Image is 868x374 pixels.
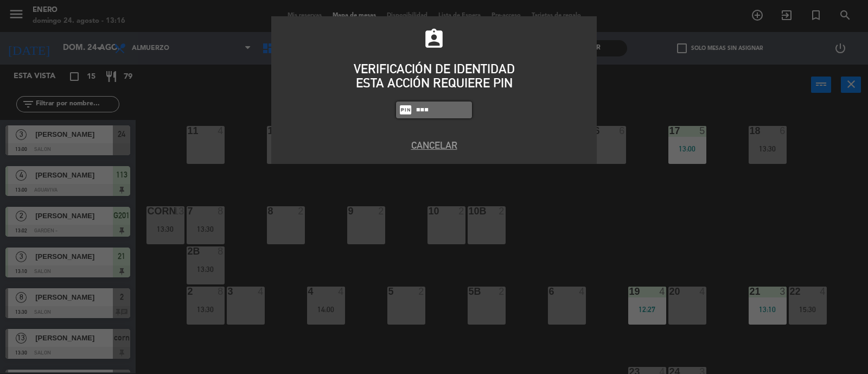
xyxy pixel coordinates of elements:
div: VERIFICACIÓN DE IDENTIDAD [279,62,589,76]
div: ESTA ACCIÓN REQUIERE PIN [279,76,589,90]
i: assignment_ind [423,28,445,50]
input: 1234 [415,104,469,116]
button: Cancelar [279,138,589,153]
i: fiber_pin [399,103,412,117]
